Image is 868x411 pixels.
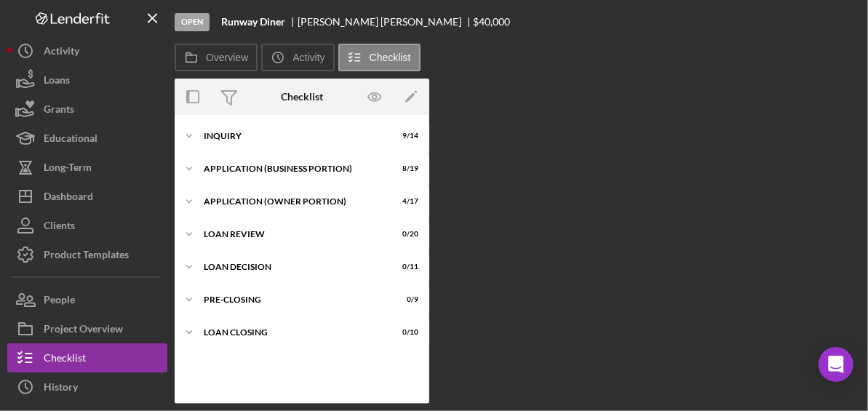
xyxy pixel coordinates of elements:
[175,44,258,71] button: Overview
[221,16,285,28] b: Runway Diner
[392,197,418,206] div: 4 / 17
[44,372,78,405] div: History
[44,240,129,273] div: Product Templates
[204,132,382,140] div: INQUIRY
[206,52,248,63] label: Overview
[44,314,123,347] div: Project Overview
[7,343,167,372] button: Checklist
[338,44,421,71] button: Checklist
[204,230,382,239] div: LOAN REVIEW
[44,211,75,244] div: Clients
[204,295,382,304] div: PRE-CLOSING
[392,328,418,337] div: 0 / 10
[204,328,382,337] div: LOAN CLOSING
[7,65,167,95] button: Loans
[7,153,167,182] button: Long-Term
[44,182,93,215] div: Dashboard
[204,197,382,206] div: APPLICATION (OWNER PORTION)
[281,91,323,103] div: Checklist
[7,36,167,65] button: Activity
[370,52,411,63] label: Checklist
[44,65,70,98] div: Loans
[292,52,324,63] label: Activity
[44,95,74,127] div: Grants
[7,240,167,269] button: Product Templates
[7,124,167,153] button: Educational
[392,295,418,304] div: 0 / 9
[7,314,167,343] button: Project Overview
[7,211,167,240] button: Clients
[44,153,92,185] div: Long-Term
[175,13,210,31] div: Open
[474,15,511,28] span: $40,000
[7,95,167,124] button: Grants
[7,372,167,402] button: History
[7,285,167,314] button: People
[392,230,418,239] div: 0 / 20
[392,263,418,271] div: 0 / 11
[298,16,474,28] div: [PERSON_NAME] [PERSON_NAME]
[819,347,853,382] div: Open Intercom Messenger
[44,36,79,69] div: Activity
[204,164,382,173] div: APPLICATION (BUSINESS PORTION)
[392,132,418,140] div: 9 / 14
[204,263,382,271] div: LOAN DECISION
[44,343,86,376] div: Checklist
[261,44,334,71] button: Activity
[392,164,418,173] div: 8 / 19
[7,182,167,211] button: Dashboard
[44,124,97,156] div: Educational
[44,285,75,318] div: People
